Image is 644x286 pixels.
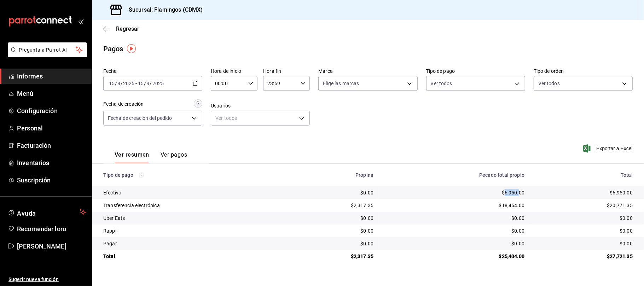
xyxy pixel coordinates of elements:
font: Ver pagos [161,151,187,158]
font: $25,404.00 [499,253,525,259]
font: $6,950.00 [610,190,633,195]
button: Exportar a Excel [584,144,633,153]
font: Configuración [17,107,58,115]
font: $20,771.35 [607,203,633,208]
font: / [150,81,152,86]
font: Ver todos [215,115,237,121]
font: Pagar [103,241,117,246]
font: Propina [355,172,373,178]
font: Sugerir nueva función [8,276,59,282]
font: Personal [17,124,43,132]
font: Fecha [103,69,117,74]
font: Recomendar loro [17,225,66,233]
input: ---- [152,81,164,86]
font: Pregunta a Parrot AI [19,47,67,53]
font: Hora fin [263,69,281,74]
img: Marcador de información sobre herramientas [127,44,136,53]
font: Facturación [17,142,51,149]
font: Hora de inicio [211,69,241,74]
font: [PERSON_NAME] [17,243,66,250]
font: $2,317.35 [351,253,373,259]
font: $0.00 [360,228,373,234]
input: -- [138,81,144,86]
font: Rappi [103,228,116,234]
input: ---- [123,81,135,86]
font: $0.00 [620,228,633,234]
font: Tipo de orden [534,69,564,74]
font: Ver todos [431,81,452,86]
font: / [144,81,146,86]
font: Tipo de pago [426,69,455,74]
font: - [135,81,137,86]
font: $0.00 [360,215,373,221]
input: -- [146,81,150,86]
font: Usuarios [211,103,231,109]
input: -- [109,81,115,86]
div: pestañas de navegación [115,151,187,163]
a: Pregunta a Parrot AI [5,51,87,59]
font: $0.00 [620,215,633,221]
font: Pagos [103,45,123,53]
font: $0.00 [511,228,524,234]
font: Uber Eats [103,215,125,221]
svg: Los pagos realizados con Pay y otras terminales son montos brutos. [139,173,144,177]
font: Exportar a Excel [596,146,633,151]
input: -- [117,81,121,86]
font: Ayuda [17,210,36,217]
font: / [115,81,117,86]
font: Inventarios [17,159,49,167]
font: Total [103,253,115,259]
font: Menú [17,90,34,97]
font: $2,317.35 [351,203,373,208]
font: Sucursal: Flamingos (CDMX) [129,6,203,13]
font: Pecado total propio [479,172,524,178]
font: Informes [17,72,43,80]
font: $0.00 [511,215,524,221]
button: Regresar [103,25,139,32]
font: / [121,81,123,86]
button: abrir_cajón_menú [78,18,83,24]
font: Fecha de creación del pedido [108,115,172,121]
font: Fecha de creación [103,101,144,107]
font: Suscripción [17,176,51,184]
font: $0.00 [360,241,373,246]
font: Ver todos [538,81,560,86]
font: Ver resumen [115,151,149,158]
font: $0.00 [511,241,524,246]
font: Regresar [116,25,139,32]
font: $6,950.00 [502,190,524,195]
font: $0.00 [360,190,373,195]
font: $0.00 [620,241,633,246]
font: $27,721.35 [607,253,633,259]
button: Pregunta a Parrot AI [8,42,87,57]
font: Efectivo [103,190,121,195]
font: $18,454.00 [499,203,525,208]
font: Elige las marcas [323,81,359,86]
font: Tipo de pago [103,172,133,178]
font: Total [621,172,633,178]
font: Transferencia electrónica [103,203,160,208]
font: Marca [318,69,333,74]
